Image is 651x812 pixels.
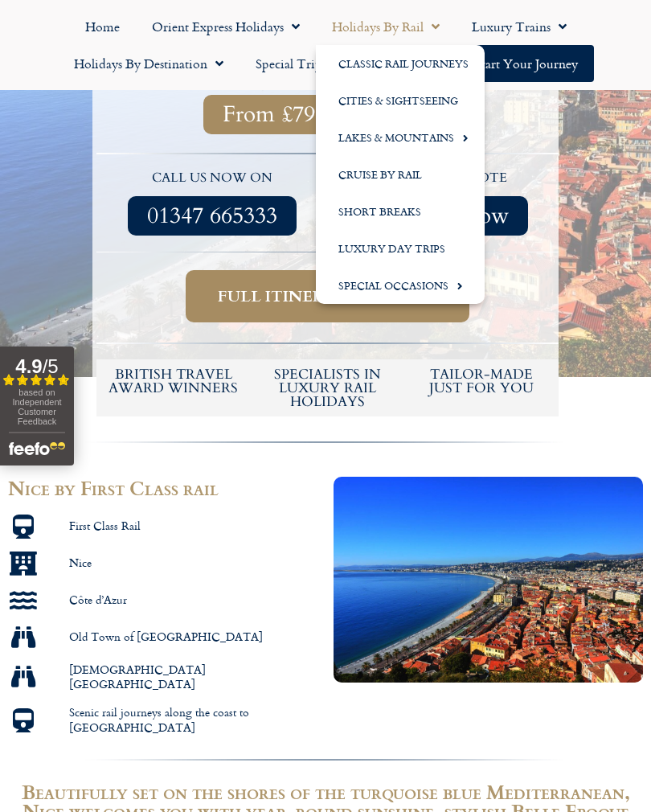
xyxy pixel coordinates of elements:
[456,8,583,45] a: Luxury Trains
[223,105,432,125] span: From £795 per person
[8,8,643,82] nav: Menu
[316,82,485,119] a: Cities & Sightseeing
[218,286,437,306] span: Full itinerary & dates
[69,8,136,45] a: Home
[459,45,594,82] a: Start your Journey
[65,593,127,608] span: Côte d’Azur
[316,267,485,304] a: Special Occasions
[203,95,452,134] a: From £795 per person
[186,270,469,322] a: Full itinerary & dates
[240,45,358,82] a: Special Trips
[104,168,320,189] p: call us now on
[65,630,263,645] span: Old Town of [GEOGRAPHIC_DATA]
[65,556,92,571] span: Nice
[58,45,240,82] a: Holidays by Destination
[104,367,243,395] h5: British Travel Award winners
[316,45,485,82] a: Classic Rail Journeys
[259,367,397,408] h6: Specialists in luxury rail holidays
[316,45,485,304] ul: Holidays by Rail
[412,367,551,395] h5: tailor-made just for you
[65,662,318,692] span: [DEMOGRAPHIC_DATA][GEOGRAPHIC_DATA]
[128,196,297,236] a: 01347 665333
[316,8,456,45] a: Holidays by Rail
[316,193,485,230] a: Short Breaks
[316,230,485,267] a: Luxury Day Trips
[378,206,509,226] span: Enquire Now
[316,119,485,156] a: Lakes & Mountains
[147,206,277,226] span: 01347 665333
[65,519,141,534] span: First Class Rail
[65,705,318,735] span: Scenic rail journeys along the coast to [GEOGRAPHIC_DATA]
[136,8,316,45] a: Orient Express Holidays
[8,474,219,502] span: Nice by First Class rail
[316,156,485,193] a: Cruise by Rail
